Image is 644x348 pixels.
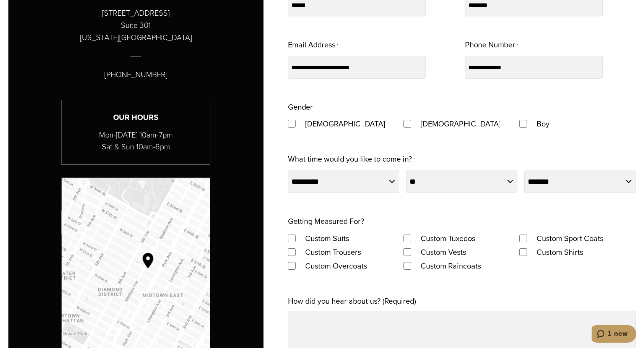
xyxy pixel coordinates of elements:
label: How did you hear about us? (Required) [288,294,416,308]
label: Custom Trousers [298,245,369,259]
label: Custom Suits [298,231,357,245]
label: Custom Overcoats [298,259,375,273]
label: Custom Sport Coats [529,231,611,245]
label: Custom Tuxedos [413,231,483,245]
label: [DEMOGRAPHIC_DATA] [298,117,393,131]
label: Custom Raincoats [413,259,489,273]
label: Email Address [288,38,338,53]
legend: Gender [288,100,313,114]
label: Boy [529,117,557,131]
label: Phone Number [465,38,518,53]
p: [PHONE_NUMBER] [104,68,168,81]
p: [STREET_ADDRESS] Suite 301 [US_STATE][GEOGRAPHIC_DATA] [80,7,192,44]
label: Custom Vests [413,245,474,259]
label: What time would you like to come in? [288,152,415,167]
iframe: Opens a widget where you can chat to one of our agents [592,325,636,344]
label: Custom Shirts [529,245,591,259]
h3: Our Hours [62,112,210,123]
p: Mon-[DATE] 10am-7pm Sat & Sun 10am-6pm [62,129,210,153]
label: [DEMOGRAPHIC_DATA] [413,117,508,131]
legend: Getting Measured For? [288,214,364,228]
